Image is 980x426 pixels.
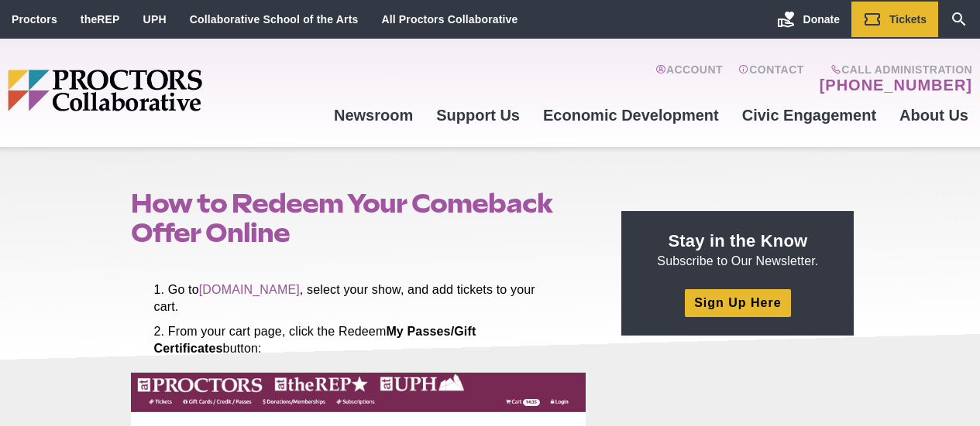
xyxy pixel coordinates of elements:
a: Account [655,63,723,94]
a: Economic Development [531,94,731,136]
a: Proctors [12,13,57,26]
a: Tickets [851,2,938,37]
a: Search [938,2,980,37]
li: Go to , select your show, and add tickets to your cart. [154,281,563,315]
a: Donate [765,2,851,37]
a: [PHONE_NUMBER] [820,76,972,94]
strong: Stay in the Know [669,231,808,250]
a: Contact [738,63,804,94]
img: Proctors logo [8,70,322,111]
a: About Us [888,94,980,136]
p: Subscribe to Our Newsletter. [640,230,835,270]
a: Collaborative School of the Arts [190,13,359,26]
a: [DOMAIN_NAME] [199,283,300,296]
span: Tickets [889,13,927,26]
h1: How to Redeem Your Comeback Offer Online [131,189,586,247]
a: UPH [143,13,167,26]
li: From your cart page, click the Redeem button: [154,323,563,357]
a: Sign Up Here [685,289,790,316]
a: theREP [81,13,120,26]
a: All Proctors Collaborative [381,13,518,26]
a: Civic Engagement [731,94,888,136]
span: Donate [803,13,840,26]
a: Support Us [425,94,531,136]
span: Call Administration [815,63,972,76]
a: Newsroom [322,94,425,136]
